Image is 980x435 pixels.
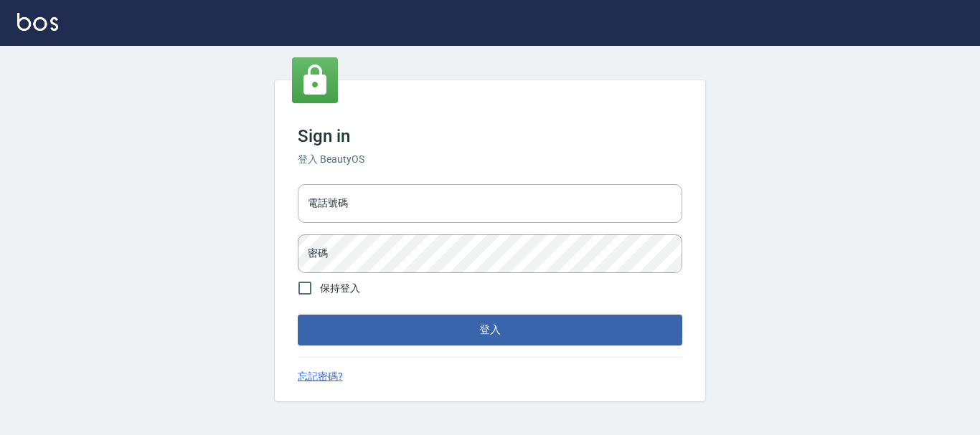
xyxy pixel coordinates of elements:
[298,126,682,146] h3: Sign in
[320,281,360,296] span: 保持登入
[298,152,682,167] h6: 登入 BeautyOS
[298,315,682,345] button: 登入
[17,13,58,31] img: Logo
[298,369,343,384] a: 忘記密碼?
